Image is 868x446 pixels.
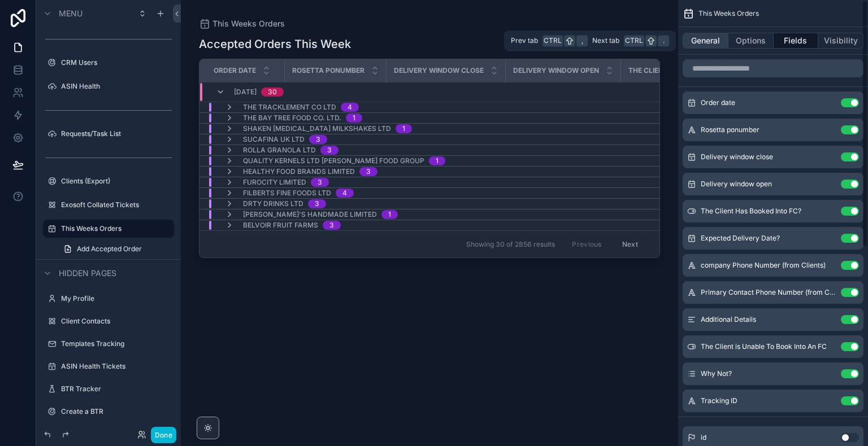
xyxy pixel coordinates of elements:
label: BTR Tracker [61,384,172,393]
div: 3 [315,199,319,208]
span: Why Not? [701,369,732,378]
span: Rosetta ponumber [292,66,364,75]
label: ASIN Health Tickets [61,362,172,371]
label: Client Contacts [61,317,172,326]
div: 3 [327,146,332,155]
span: The Tracklement Co Ltd [243,103,336,112]
span: Delivery window open [701,180,772,189]
a: Add Accepted Order [57,240,174,258]
span: The Bay Tree Food Co. Ltd. [243,113,341,123]
span: The Client Has Booked Into FC? [701,207,801,216]
span: Delivery window open [513,66,599,75]
span: , [578,36,587,45]
span: Additional Details [701,315,756,324]
span: Showing 30 of 2856 results [466,240,555,249]
label: Requests/Task List [61,129,172,138]
span: Filberts Fine Foods Ltd [243,189,331,198]
label: My Profile [61,294,172,303]
span: Healthy Food Brands Limited [243,167,355,176]
label: Create a BTR [61,407,172,416]
span: company Phone Number (from Clients) [701,261,826,270]
span: Next tab [592,36,619,45]
span: Shaken [MEDICAL_DATA] Milkshakes LTD [243,124,391,133]
span: Quality Kernels Ltd [PERSON_NAME] Food Group [243,156,424,165]
span: This Weeks Orders [698,9,759,18]
span: . [659,36,668,45]
button: Done [151,427,176,443]
div: 3 [366,167,371,176]
div: 30 [268,88,277,97]
div: 3 [329,221,334,230]
button: Next [614,235,646,253]
button: Fields [774,33,819,49]
button: Options [728,33,774,49]
span: Ctrl [624,35,644,46]
span: The Client is Unable To Book Into An FC [701,342,827,351]
label: Templates Tracking [61,339,172,348]
span: [DATE] [234,88,257,97]
span: Furocity Limited [243,178,306,187]
span: Expected Delivery Date? [701,234,780,243]
span: The Client Has Booked Into FC? [628,66,748,75]
span: Tracking ID [701,396,737,405]
button: General [683,33,728,49]
span: Rolla Granola Ltd [243,146,316,155]
span: Order date [214,66,256,75]
span: Primary Contact Phone Number (from Clients) [701,288,836,297]
span: [PERSON_NAME]'s Handmade Limited [243,210,377,219]
label: This Weeks Orders [61,224,167,233]
div: 4 [342,189,347,198]
span: Menu [59,8,83,19]
label: CRM Users [61,58,172,67]
div: 1 [388,210,391,219]
span: Ctrl [542,35,563,46]
span: Hidden pages [59,268,116,279]
div: 1 [402,124,405,133]
div: 3 [316,135,320,144]
span: DRTY Drinks Ltd [243,199,303,208]
label: Clients (Export) [61,177,172,186]
span: Prev tab [511,36,538,45]
div: 1 [353,113,355,123]
span: Add Accepted Order [77,244,142,253]
span: Delivery window close [701,152,773,161]
div: 3 [318,178,322,187]
span: Belvoir Fruit Farms [243,221,318,230]
div: 1 [436,156,439,165]
label: ASIN Health [61,82,172,91]
div: 4 [348,103,352,112]
span: Rosetta ponumber [701,125,759,134]
span: Delivery window close [394,66,484,75]
button: Visibility [818,33,863,49]
label: Exosoft Collated Tickets [61,200,172,209]
span: SUCAFINA UK LTD [243,135,305,144]
span: Order date [701,98,735,107]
